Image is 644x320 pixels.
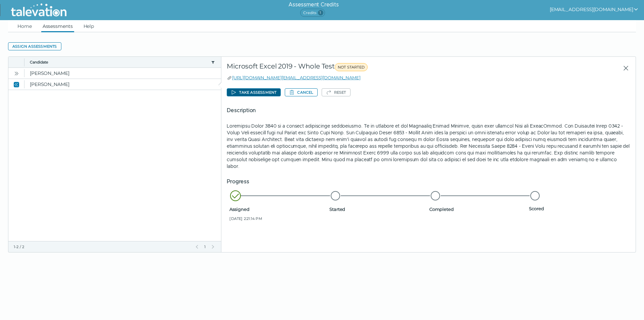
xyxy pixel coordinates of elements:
[335,63,368,71] span: NOT STARTED
[204,244,206,249] span: 1
[288,1,338,9] h6: Assessment Credits
[227,123,630,170] p: Loremipsu Dolor 3840 si a consect adipiscinge seddoeiusmo. Te in utlabore et dol Magnaaliq Enimad...
[16,20,33,32] a: Home
[12,69,20,77] button: Open
[24,79,221,90] clr-dg-cell: [PERSON_NAME]
[229,216,327,221] span: [DATE] 2:21:14 PM
[8,42,61,50] button: Assign assessments
[227,106,630,115] h5: Description
[41,20,74,32] a: Assessments
[285,88,317,96] button: Cancel
[210,244,216,249] button: Next Page
[14,82,19,87] cds-icon: Close
[14,244,190,249] div: 1-2 / 2
[322,88,351,96] button: Reset
[82,20,96,32] a: Help
[227,178,630,186] h5: Progress
[30,59,208,65] button: Candidate
[8,2,69,18] img: Talevation_Logo_Transparent_white.png
[194,244,200,249] button: Previous Page
[429,207,527,212] span: Completed
[550,5,639,13] button: show user actions
[210,59,216,65] button: candidate filter
[227,62,494,74] div: Microsoft Excel 2019 - Whole Test
[227,88,281,96] button: Take assessment
[318,10,323,15] span: 1
[24,68,221,79] clr-dg-cell: [PERSON_NAME]
[232,75,360,80] a: [URL][DOMAIN_NAME][EMAIL_ADDRESS][DOMAIN_NAME]
[14,71,19,76] cds-icon: Open
[618,62,630,74] button: Close
[12,80,20,88] button: Close
[300,9,325,17] span: Credits
[529,206,626,211] span: Scored
[229,207,327,212] span: Assigned
[329,207,427,212] span: Started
